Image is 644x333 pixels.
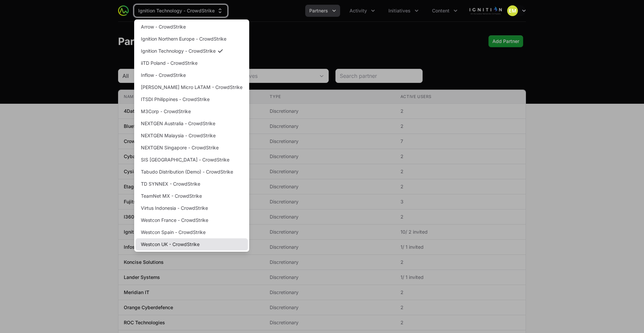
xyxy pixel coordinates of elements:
[136,238,248,250] a: Westcon UK - CrowdStrike
[136,33,248,45] a: Ignition Northern Europe - CrowdStrike
[136,57,248,69] a: iiTD Poland - CrowdStrike
[136,190,248,202] a: TeamNet MX - CrowdStrike
[136,214,248,226] a: Westcon France - CrowdStrike
[136,105,248,117] a: M3Corp - CrowdStrike
[136,130,248,142] a: NEXTGEN Malaysia - CrowdStrike
[136,178,248,190] a: TD SYNNEX - CrowdStrike
[136,45,248,57] a: Ignition Technology - CrowdStrike
[136,81,248,93] a: [PERSON_NAME] Micro LATAM - CrowdStrike
[136,142,248,154] a: NEXTGEN Singapore - CrowdStrike
[315,69,328,83] div: Open
[129,5,462,17] div: Main navigation
[136,154,248,166] a: SIS [GEOGRAPHIC_DATA] - CrowdStrike
[507,5,518,16] img: Eric Mingus
[136,226,248,238] a: Westcon Spain - CrowdStrike
[136,93,248,105] a: ITSDI Philippines - CrowdStrike
[136,69,248,81] a: Inflow - CrowdStrike
[136,166,248,178] a: Tabudo Distribution (Demo) - CrowdStrike
[136,117,248,130] a: NEXTGEN Australia - CrowdStrike
[134,5,227,17] div: Supplier switch menu
[136,21,248,33] a: Arrow - CrowdStrike
[136,202,248,214] a: Virtus Indonesia - CrowdStrike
